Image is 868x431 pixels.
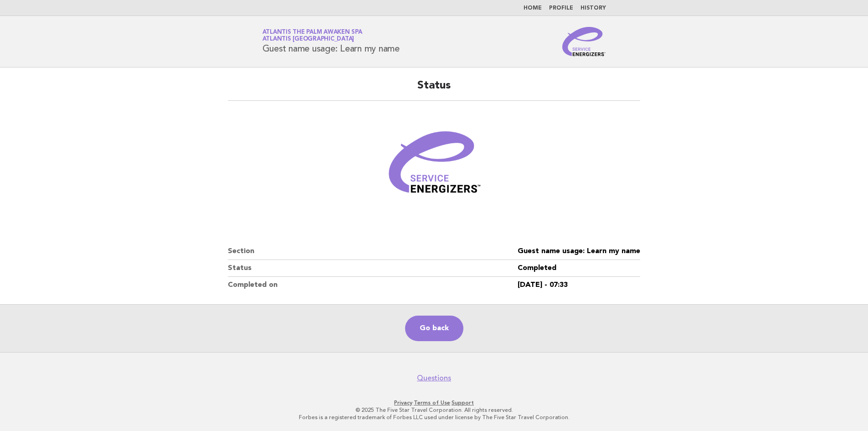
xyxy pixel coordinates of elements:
img: Verified [380,112,489,221]
p: Forbes is a registered trademark of Forbes LLC used under license by The Five Star Travel Corpora... [155,414,713,421]
a: Home [524,5,542,11]
a: History [580,5,606,11]
a: Profile [549,5,573,11]
a: Go back [405,316,463,341]
img: Service Energizers [562,27,606,56]
a: Terms of Use [414,400,450,406]
a: Atlantis The Palm Awaken SpaAtlantis [GEOGRAPHIC_DATA] [262,29,362,42]
dd: Guest name usage: Learn my name [518,243,640,260]
a: Privacy [394,400,412,406]
a: Questions [417,374,451,383]
h1: Guest name usage: Learn my name [262,30,400,53]
p: © 2025 The Five Star Travel Corporation. All rights reserved. [155,406,713,414]
dt: Completed on [228,277,518,293]
dd: [DATE] - 07:33 [518,277,640,293]
a: Support [452,400,474,406]
dt: Status [228,260,518,277]
h2: Status [228,78,640,101]
span: Atlantis [GEOGRAPHIC_DATA] [262,36,354,42]
dt: Section [228,243,518,260]
p: · · [155,399,713,406]
dd: Completed [518,260,640,277]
